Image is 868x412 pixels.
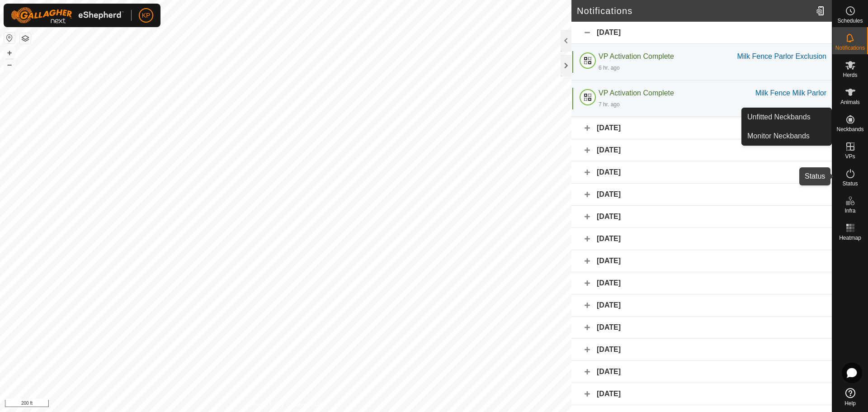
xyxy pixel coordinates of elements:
[742,108,831,126] a: Unfitted Neckbands
[571,228,832,250] div: [DATE]
[839,235,861,241] span: Heatmap
[832,384,868,410] a: Help
[571,272,832,294] div: [DATE]
[845,154,855,159] span: VPs
[571,383,832,405] div: [DATE]
[844,208,855,213] span: Infra
[571,339,832,361] div: [DATE]
[755,88,826,99] div: Milk Fence Milk Parlor
[571,250,832,272] div: [DATE]
[836,127,863,132] span: Neckbands
[571,22,832,44] div: [DATE]
[571,161,832,184] div: [DATE]
[571,317,832,339] div: [DATE]
[4,33,15,43] button: Reset Map
[599,52,674,60] span: VP Activation Complete
[4,59,15,70] button: –
[571,294,832,317] div: [DATE]
[835,45,865,51] span: Notifications
[737,51,826,62] div: Milk Fence Parlor Exclusion
[842,181,858,186] span: Status
[577,5,812,16] h2: Notifications
[843,72,857,78] span: Herds
[599,64,620,72] div: 6 hr. ago
[4,47,15,58] button: +
[11,7,124,24] img: Gallagher Logo
[20,33,31,44] button: Map Layers
[571,117,832,139] div: [DATE]
[599,100,620,109] div: 7 hr. ago
[742,127,831,145] a: Monitor Neckbands
[747,131,810,142] span: Monitor Neckbands
[837,18,863,24] span: Schedules
[571,361,832,383] div: [DATE]
[571,184,832,206] div: [DATE]
[571,206,832,228] div: [DATE]
[142,11,151,20] span: KP
[844,401,856,406] span: Help
[599,89,674,97] span: VP Activation Complete
[295,400,321,408] a: Contact Us
[571,139,832,161] div: [DATE]
[747,112,811,123] span: Unfitted Neckbands
[840,99,860,105] span: Animals
[250,400,284,408] a: Privacy Policy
